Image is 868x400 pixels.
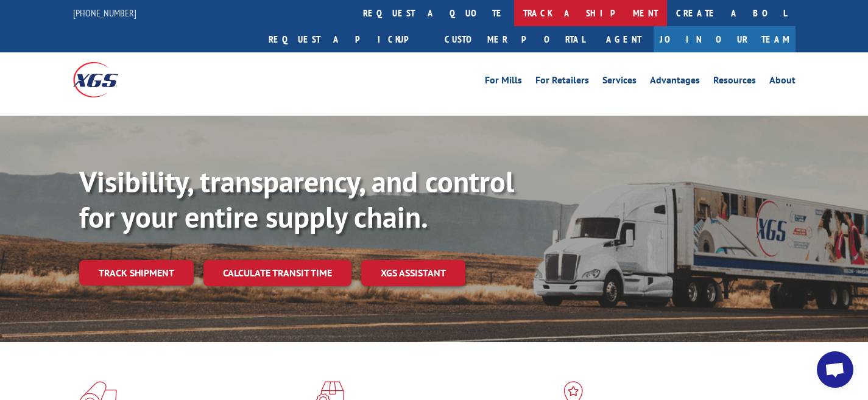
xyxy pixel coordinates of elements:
[73,7,136,19] a: [PHONE_NUMBER]
[361,260,465,286] a: XGS ASSISTANT
[535,75,589,89] a: For Retailers
[654,26,796,52] a: Join Our Team
[485,75,522,89] a: For Mills
[259,26,436,52] a: Request a pickup
[594,26,654,52] a: Agent
[79,260,194,286] a: Track shipment
[817,351,853,388] div: Open chat
[769,75,796,89] a: About
[650,75,700,89] a: Advantages
[713,75,756,89] a: Resources
[79,163,514,236] b: Visibility, transparency, and control for your entire supply chain.
[203,260,351,286] a: Calculate transit time
[436,26,594,52] a: Customer Portal
[602,75,637,89] a: Services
